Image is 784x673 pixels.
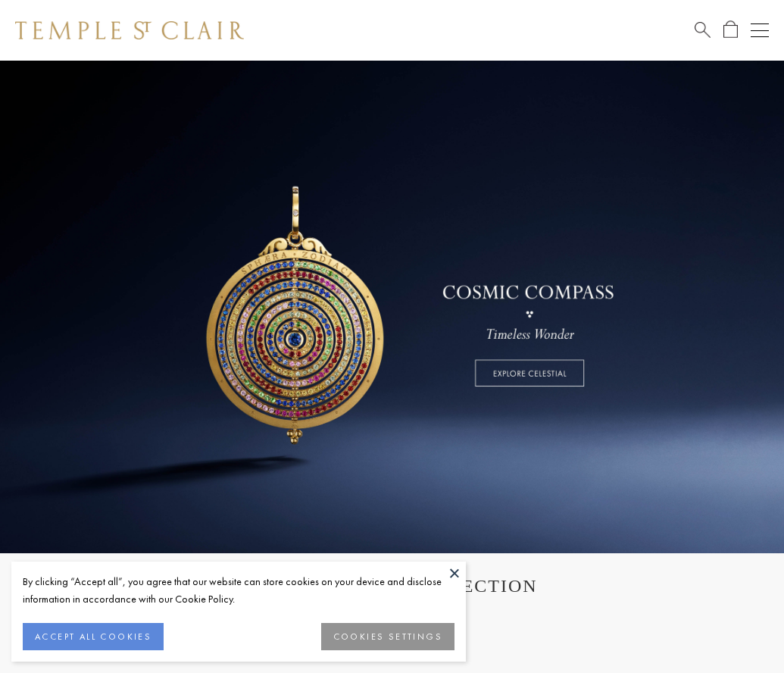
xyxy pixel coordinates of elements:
button: Open navigation [751,21,769,39]
img: Temple St. Clair [15,21,244,39]
button: COOKIES SETTINGS [321,623,454,650]
a: Open Shopping Bag [723,20,738,39]
div: By clicking “Accept all”, you agree that our website can store cookies on your device and disclos... [23,573,454,608]
a: Search [695,20,711,39]
button: ACCEPT ALL COOKIES [23,623,164,650]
